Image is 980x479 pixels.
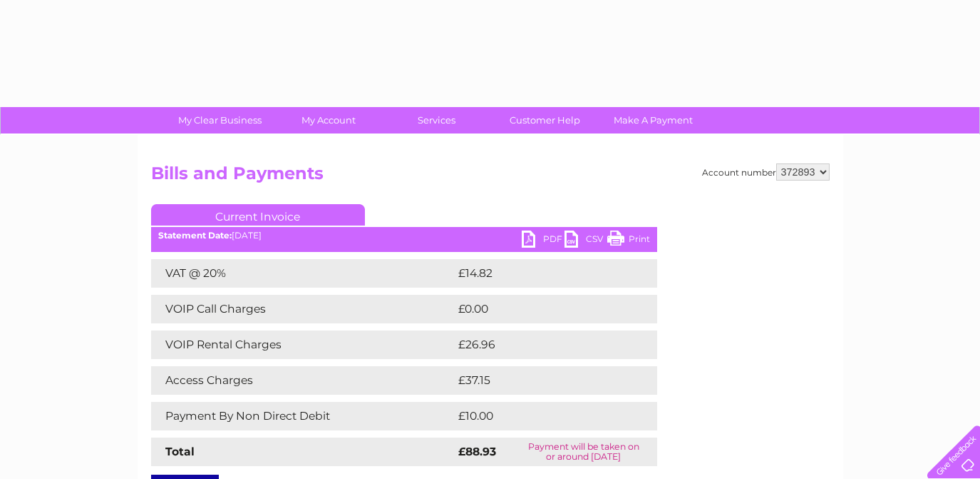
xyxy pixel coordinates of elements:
a: CSV [564,231,607,251]
td: Payment will be taken on or around [DATE] [510,438,657,466]
a: My Account [269,107,387,133]
td: Access Charges [151,366,455,395]
td: VOIP Call Charges [151,295,455,323]
td: VAT @ 20% [151,259,455,288]
h2: Bills and Payments [151,163,830,191]
a: PDF [522,231,564,251]
a: Make A Payment [594,107,712,133]
td: £37.15 [455,366,626,395]
td: £0.00 [455,295,624,323]
a: My Clear Business [161,107,279,133]
td: £14.82 [455,259,627,288]
strong: £88.93 [458,445,496,458]
td: VOIP Rental Charges [151,331,455,359]
a: Services [378,107,495,133]
div: Account number [702,163,830,181]
td: Payment By Non Direct Debit [151,402,455,430]
div: [DATE] [151,231,657,241]
b: Statement Date: [158,230,232,241]
td: £10.00 [455,402,628,430]
td: £26.96 [455,331,629,359]
a: Customer Help [486,107,604,133]
a: Print [607,231,650,251]
a: Current Invoice [151,204,365,226]
strong: Total [165,445,195,458]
